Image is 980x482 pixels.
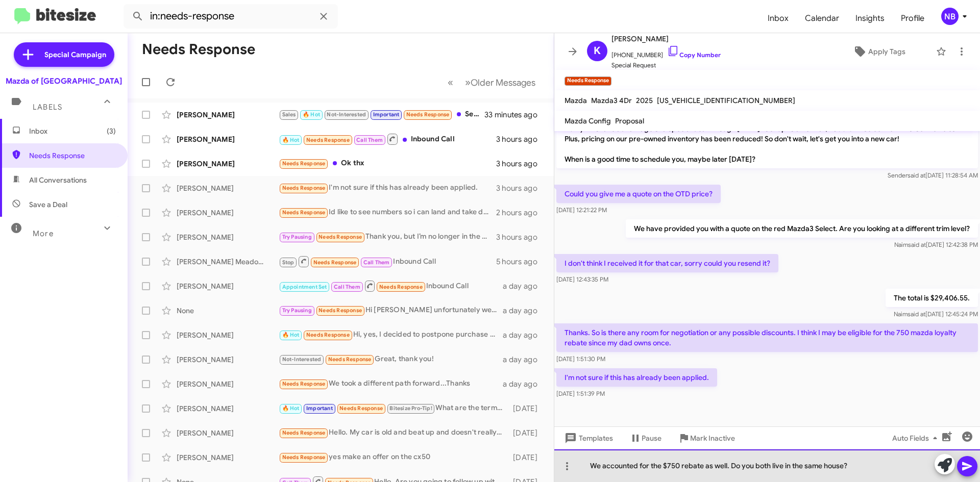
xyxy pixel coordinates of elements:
[884,429,949,447] button: Auto Fields
[279,231,496,243] div: Thank you, but I’m no longer in the car buying market.
[503,281,546,291] div: a day ago
[282,380,326,387] span: Needs Response
[556,390,605,397] span: [DATE] 1:51:39 PM
[562,429,613,447] span: Templates
[282,332,300,338] span: 🔥 Hot
[282,356,322,363] span: Not-Interested
[177,110,279,120] div: [PERSON_NAME]
[303,111,320,118] span: 🔥 Hot
[484,110,546,120] div: 33 minutes ago
[556,185,721,203] p: Could you give me a quote on the OTD price?
[177,208,279,218] div: [PERSON_NAME]
[279,109,484,120] div: See you then.
[591,96,632,105] span: Mazda3 4Dr
[44,49,106,60] span: Special Campaign
[496,159,546,169] div: 3 hours ago
[279,451,508,463] div: yes make an offer on the cx50
[339,405,383,412] span: Needs Response
[279,133,496,145] div: Inbound Call
[670,429,743,447] button: Mark Inactive
[282,429,326,436] span: Needs Response
[29,175,87,185] span: All Conversations
[29,126,116,136] span: Inbox
[282,284,327,290] span: Appointment Set
[177,134,279,144] div: [PERSON_NAME]
[279,427,508,439] div: Hello. My car is old and beat up and doesn't really have trade in value. In addition, I've had a ...
[471,77,535,88] span: Older Messages
[642,429,661,447] span: Pause
[282,405,300,412] span: 🔥 Hot
[503,379,546,389] div: a day ago
[888,171,978,179] span: Sender [DATE] 11:28:54 AM
[759,4,797,33] a: Inbox
[886,289,978,307] p: The total is $29,406.55.
[327,111,366,118] span: Not-Interested
[282,259,295,266] span: Stop
[503,330,546,340] div: a day ago
[282,454,326,461] span: Needs Response
[142,41,255,58] h1: Needs Response
[279,353,503,365] div: Great, thank you!
[406,111,450,118] span: Needs Response
[611,45,721,60] span: [PHONE_NUMBER]
[177,257,279,267] div: [PERSON_NAME] Meadow [PERSON_NAME]
[503,306,546,316] div: a day ago
[373,111,400,118] span: Important
[389,405,432,412] span: Bitesize Pro-Tip!
[279,158,496,169] div: Ok thx
[33,103,62,112] span: Labels
[933,8,969,25] button: NB
[328,356,372,363] span: Needs Response
[554,449,980,482] div: We accounted for the $750 rebate as well. Do you both live in the same house?
[636,96,653,105] span: 2025
[615,116,644,125] span: Proposal
[690,429,735,447] span: Mark Inactive
[508,403,546,414] div: [DATE]
[29,199,67,210] span: Save a Deal
[282,111,296,118] span: Sales
[177,354,279,365] div: [PERSON_NAME]
[847,4,893,33] a: Insights
[893,4,933,33] a: Profile
[667,51,721,59] a: Copy Number
[496,232,546,242] div: 3 hours ago
[611,33,721,45] span: [PERSON_NAME]
[318,307,362,314] span: Needs Response
[177,330,279,340] div: [PERSON_NAME]
[282,234,312,240] span: Try Pausing
[282,307,312,314] span: Try Pausing
[657,96,795,105] span: [US_VEHICLE_IDENTIFICATION_NUMBER]
[33,229,54,238] span: More
[908,241,926,248] span: said at
[279,402,508,414] div: What are the terms for selling the cx-9 before end of lease?
[826,42,931,61] button: Apply Tags
[356,137,383,143] span: Call Them
[565,96,587,105] span: Mazda
[508,428,546,438] div: [DATE]
[496,134,546,144] div: 3 hours ago
[177,232,279,242] div: [PERSON_NAME]
[459,72,542,93] button: Next
[941,8,959,25] div: NB
[908,310,925,318] span: said at
[442,72,542,93] nav: Page navigation example
[313,259,357,266] span: Needs Response
[594,43,601,59] span: K
[306,137,350,143] span: Needs Response
[334,284,360,290] span: Call Them
[442,72,459,93] button: Previous
[797,4,847,33] a: Calendar
[565,116,611,125] span: Mazda Config
[177,159,279,169] div: [PERSON_NAME]
[107,126,116,136] span: (3)
[554,429,621,447] button: Templates
[379,284,423,290] span: Needs Response
[496,183,546,193] div: 3 hours ago
[894,310,978,318] span: Naim [DATE] 12:45:24 PM
[177,403,279,414] div: [PERSON_NAME]
[279,255,496,268] div: Inbound Call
